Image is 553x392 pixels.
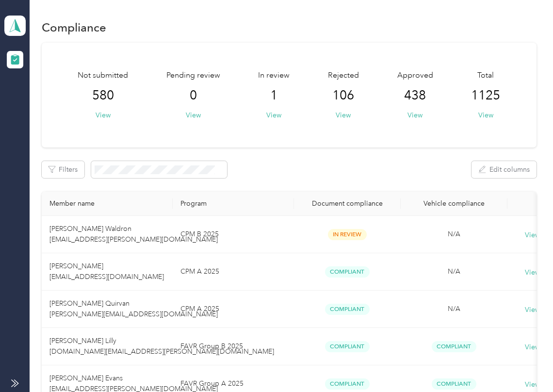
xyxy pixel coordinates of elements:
span: Rejected [328,70,359,82]
span: 0 [190,88,197,103]
iframe: Everlance-gr Chat Button Frame [499,338,553,392]
th: Program [173,192,294,216]
span: In Review [328,229,367,240]
button: View [186,110,201,120]
button: Filters [42,161,84,178]
span: Compliant [325,304,370,315]
h1: Compliance [42,22,106,33]
span: Compliant [325,266,370,278]
span: Compliant [325,378,370,390]
td: CPM B 2025 [173,216,294,253]
button: View [96,110,111,120]
span: 106 [332,88,354,103]
button: View [266,110,281,120]
button: View [407,110,423,120]
span: N/A [448,267,460,276]
span: Compliant [432,341,476,352]
span: [PERSON_NAME] Lilly [DOMAIN_NAME][EMAIL_ADDRESS][PERSON_NAME][DOMAIN_NAME] [49,337,274,356]
span: [PERSON_NAME] Waldron [EMAIL_ADDRESS][PERSON_NAME][DOMAIN_NAME] [49,225,218,244]
td: CPM A 2025 [173,291,294,328]
span: Pending review [166,70,220,82]
span: Total [477,70,494,82]
td: CPM A 2025 [173,253,294,291]
span: In review [258,70,290,82]
span: Compliant [325,341,370,352]
span: Approved [397,70,433,82]
span: [PERSON_NAME] [EMAIL_ADDRESS][DOMAIN_NAME] [49,262,164,281]
td: FAVR Group B 2025 [173,328,294,365]
span: 1 [270,88,277,103]
span: [PERSON_NAME] Quirvan [PERSON_NAME][EMAIL_ADDRESS][DOMAIN_NAME] [49,299,218,318]
button: Edit columns [472,161,537,178]
span: 438 [404,88,426,103]
span: Compliant [432,378,476,390]
span: 1125 [471,88,500,103]
button: View [478,110,493,120]
button: View [336,110,351,120]
div: Document compliance [302,199,393,208]
span: Not submitted [78,70,128,82]
div: Vehicle compliance [408,199,500,208]
span: N/A [448,230,460,238]
span: 580 [92,88,114,103]
th: Member name [42,192,173,216]
span: N/A [448,305,460,313]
